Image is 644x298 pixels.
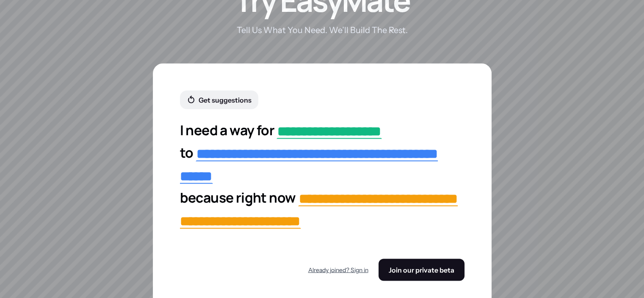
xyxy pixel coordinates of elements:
span: I need a way for [180,120,274,139]
button: Join our private beta [379,259,464,281]
span: to [180,143,193,162]
span: Join our private beta [389,265,454,274]
button: Already joined? Sign in [308,262,368,277]
span: because right now [180,188,296,206]
button: Get suggestions [180,90,258,109]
